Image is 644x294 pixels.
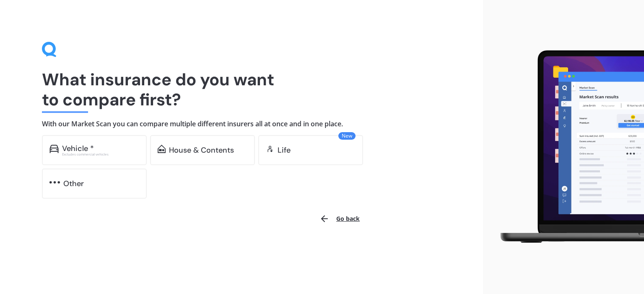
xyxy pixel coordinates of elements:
img: other.81dba5aafe580aa69f38.svg [49,178,60,187]
button: Go back [314,209,365,229]
div: Other [63,179,84,188]
div: Vehicle * [62,144,94,153]
h4: With our Market Scan you can compare multiple different insurers all at once and in one place. [42,120,441,128]
div: Life [278,146,291,154]
h1: What insurance do you want to compare first? [42,69,441,110]
img: laptop.webp [490,46,644,248]
img: home-and-contents.b802091223b8502ef2dd.svg [158,145,166,153]
div: House & Contents [169,146,234,154]
img: life.f720d6a2d7cdcd3ad642.svg [266,145,274,153]
div: Excludes commercial vehicles [62,153,139,156]
img: car.f15378c7a67c060ca3f3.svg [49,145,59,153]
span: New [338,132,356,140]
